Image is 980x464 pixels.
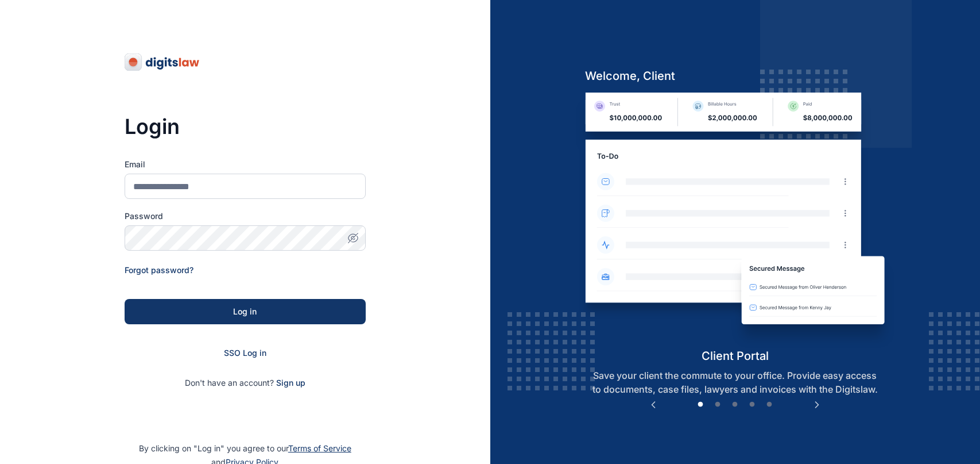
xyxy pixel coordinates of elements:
button: 2 [712,399,723,411]
h3: Login [125,115,366,138]
button: Log in [125,299,366,324]
span: Sign up [276,377,305,389]
button: Next [811,399,823,411]
a: Forgot password? [125,265,193,275]
p: Don't have an account? [125,377,366,389]
button: 5 [764,399,775,411]
p: Save your client the commute to your office. Provide easy access to documents, case files, lawyer... [576,369,894,396]
h5: welcome, client [576,68,894,84]
button: 3 [729,399,741,411]
h5: client portal [576,348,894,364]
img: digitslaw-logo [125,53,200,71]
button: 1 [695,399,706,411]
button: 4 [746,399,758,411]
a: SSO Log in [224,348,266,358]
label: Password [125,210,366,222]
label: Email [125,159,366,170]
div: Log in [143,306,347,317]
a: Sign up [276,378,305,388]
img: client-portal [576,93,894,347]
a: Terms of Service [288,443,351,453]
button: Previous [648,399,659,411]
